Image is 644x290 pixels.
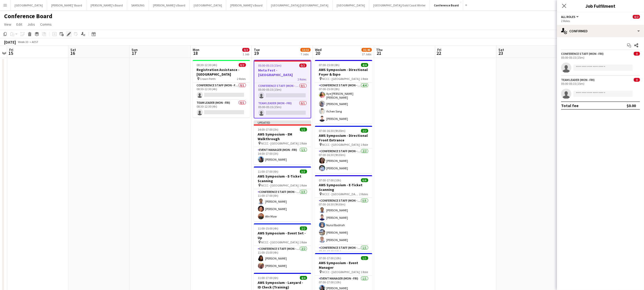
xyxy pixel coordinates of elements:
span: 1 Role [361,270,368,274]
span: Week 33 [17,40,30,44]
span: NCCC - [GEOGRAPHIC_DATA] [261,141,299,145]
app-job-card: Updated14:00-17:00 (3h)1/1AWS Symposium - EM Walkthrough NCCC - [GEOGRAPHIC_DATA]1 RoleEvent Mana... [254,120,311,164]
span: 1/1 [300,128,307,131]
span: 0 [634,52,640,56]
app-card-role: Conference Staff (Mon - Fri)5/507:00-16:30 (9h30m)[PERSON_NAME][PERSON_NAME]Nurul Badriah[PERSON_... [315,198,372,245]
span: NCCC - [GEOGRAPHIC_DATA] [322,77,360,81]
h3: AWS Symposium - E-Ticket Scanning [254,174,311,183]
span: Mon [193,47,199,52]
span: Fri [9,47,13,52]
span: 2/2 [300,226,307,230]
div: [DATE] [4,39,16,45]
span: 11:00-17:00 (6h) [258,276,279,280]
span: 17 [131,50,138,56]
span: Crown Perth [200,77,216,81]
span: 08:30-12:30 (4h) [197,63,217,67]
span: 0 [634,78,640,82]
span: 22 [436,50,441,56]
app-job-card: 07:00-16:30 (9h30m)2/2AWS Symposium - Directional Front Entrance NCCC - [GEOGRAPHIC_DATA]1 RoleCo... [315,126,372,173]
h3: Job Fulfilment [557,3,644,9]
h3: AWS Symposium - EM Walkthrough [254,132,311,141]
span: 19 [253,50,260,56]
div: AEST [32,40,38,44]
span: 11:00-15:00 (4h) [258,226,279,230]
span: 14:00-17:00 (3h) [258,128,279,131]
button: [GEOGRAPHIC_DATA] [10,0,47,10]
span: Jobs [27,22,35,27]
a: Comms [38,21,54,28]
app-card-role: Conference Staff (Mon - Fri)2/211:00-15:00 (4h)[PERSON_NAME][PERSON_NAME] [254,246,311,271]
span: 20 [314,50,322,56]
span: NCCC - [GEOGRAPHIC_DATA] [322,143,360,147]
span: 3/3 [300,170,307,173]
app-card-role: Conference Staff (Mon - Fri)2/207:00-16:30 (9h30m)[PERSON_NAME][PERSON_NAME] [315,148,372,173]
span: 0/2 [242,48,249,52]
app-card-role: Team Leader (Mon - Fri)0/108:30-12:30 (4h) [193,100,250,117]
span: View [4,22,11,27]
div: 7 Jobs [301,52,310,56]
span: Comms [40,22,52,27]
span: NCCC - [GEOGRAPHIC_DATA] [322,270,360,274]
span: Fri [437,47,441,52]
h3: Meta Fest - [GEOGRAPHIC_DATA] [254,68,311,77]
button: Conference Board [430,0,463,10]
h3: AWS Symposium - Event Set - Up [254,231,311,240]
span: NCCC - [GEOGRAPHIC_DATA] [261,240,299,244]
span: 0/2 [299,64,307,67]
app-job-card: 11:00-15:00 (4h)2/2AWS Symposium - Event Set - Up NCCC - [GEOGRAPHIC_DATA]1 RoleConference Staff ... [254,223,311,271]
button: All roles [561,15,580,19]
span: 07:00-17:00 (10h) [319,178,341,182]
span: 07:00-17:00 (10h) [319,256,341,260]
app-card-role: Conference Staff (Mon - Fri)0/105:00-05:15 (15m) [254,83,311,100]
h3: Registration Assistance - [GEOGRAPHIC_DATA] [193,67,250,77]
span: 23 [498,50,504,56]
h3: AWS Symposium - Directional Foyer & Expo [315,67,372,77]
span: 21 [375,50,383,56]
h3: AWS Symposium - Lanyard - ID Check (Training) [254,280,311,289]
span: 6/6 [361,178,368,182]
div: Total fee [561,103,578,108]
app-card-role: Team Leader (Mon - Fri)0/105:00-05:15 (15m) [254,100,311,118]
a: Jobs [25,21,37,28]
app-card-role: Conference Staff (Mon - Fri)0/108:30-12:30 (4h) [193,82,250,100]
span: 18 [192,50,199,56]
span: 1 Role [300,240,307,244]
div: 2 Roles [561,19,640,23]
span: 15 [8,50,13,56]
span: 2/2 [361,129,368,133]
span: Thu [376,47,383,52]
div: $0.00 [627,103,636,108]
button: [PERSON_NAME]' Board [47,0,86,10]
span: 05:00-05:15 (15m) [258,64,282,67]
button: [GEOGRAPHIC_DATA] [190,0,226,10]
div: 05:00-05:15 (15m) [561,56,640,59]
app-card-role: Conference Staff (Mon - Fri)3/311:00-17:00 (6h)[PERSON_NAME][PERSON_NAME]Win Maw [254,189,311,221]
app-card-role: Event Manager (Mon - Fri)1/114:00-17:00 (3h)[PERSON_NAME] [254,147,311,164]
div: 07:00-17:00 (10h)6/6AWS Symposium - E-Ticket Scanning NCCC - [GEOGRAPHIC_DATA]2 RolesConference S... [315,175,372,251]
div: Conference Staff (Mon - Fri) [561,52,604,56]
a: View [2,21,13,28]
span: 1 Role [300,183,307,187]
app-job-card: 08:30-12:30 (4h)0/2Registration Assistance - [GEOGRAPHIC_DATA] Crown Perth2 RolesConference Staff... [193,60,250,117]
span: 11:00-17:00 (6h) [258,170,279,173]
div: 05:00-05:15 (15m) [561,82,640,86]
span: 1/1 [361,256,368,260]
span: 16 [70,50,76,56]
div: 1 Job [243,52,249,56]
span: 0/2 [633,15,640,19]
app-job-card: 07:00-15:00 (8h)4/4AWS Symposium - Directional Foyer & Expo NCCC - [GEOGRAPHIC_DATA]1 RoleConfere... [315,60,372,124]
span: Wed [315,47,322,52]
app-job-card: 05:00-05:15 (15m)0/2Meta Fest - [GEOGRAPHIC_DATA]2 RolesConference Staff (Mon - Fri)0/105:00-05:1... [254,60,311,118]
span: 35/46 [362,48,372,52]
span: 4/4 [300,276,307,280]
span: 07:00-16:30 (9h30m) [319,129,346,133]
app-job-card: 11:00-17:00 (6h)3/3AWS Symposium - E-Ticket Scanning NCCC - [GEOGRAPHIC_DATA]1 RoleConference Sta... [254,167,311,221]
span: NCCC - [GEOGRAPHIC_DATA] [322,192,359,196]
h3: AWS Symposium - Directional Front Entrance [315,133,372,142]
span: Edit [16,22,22,27]
span: Sat [498,47,504,52]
